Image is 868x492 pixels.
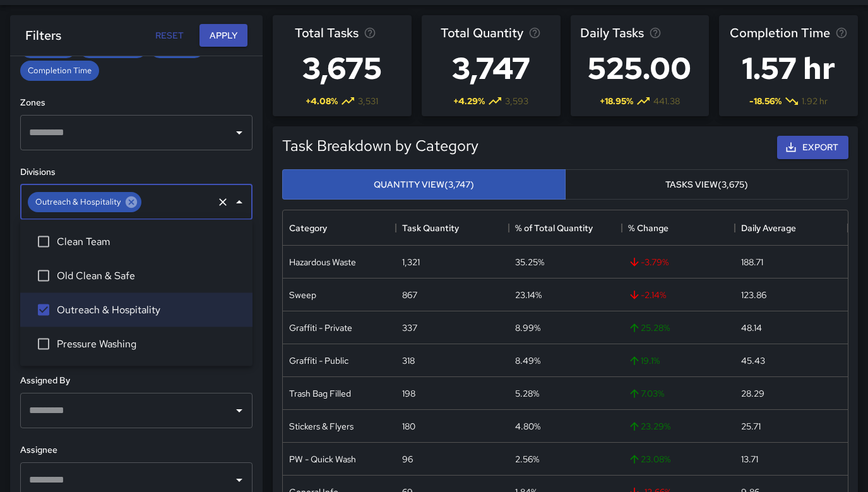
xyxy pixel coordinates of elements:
div: 5.28% [515,387,539,400]
div: Daily Average [735,210,848,246]
span: Pressure Washing [57,337,242,352]
div: Task Quantity [402,210,459,246]
span: 19.1 % [628,354,660,367]
div: 198 [402,387,415,400]
h5: Task Breakdown by Category [282,136,479,156]
span: 3,593 [505,95,528,107]
div: 48.14 [741,321,762,334]
div: 180 [402,420,415,433]
div: 28.29 [741,387,764,400]
div: Outreach & Hospitality [28,192,141,212]
h6: Assigned By [20,374,253,388]
div: Stickers & Flyers [289,420,354,433]
div: 318 [402,354,415,367]
h3: 1.57 hr [730,43,848,93]
button: Tasks View(3,675) [565,169,848,200]
span: 3,531 [358,95,378,107]
div: % Change [622,210,735,246]
div: 1,321 [402,256,420,268]
h3: 3,747 [441,43,541,93]
span: Total Quantity [441,23,523,43]
div: Graffiti - Public [289,354,348,367]
div: PW - Quick Wash [289,453,356,465]
div: Completion Time [20,61,99,81]
span: Daily Tasks [580,23,644,43]
svg: Total number of tasks in the selected period, compared to the previous period. [364,27,376,39]
button: Export [777,136,848,159]
div: Daily Average [741,210,796,246]
button: Open [230,402,248,419]
div: % of Total Quantity [515,210,593,246]
button: Open [230,471,248,489]
div: 188.71 [741,256,763,268]
div: Hazardous Waste [289,256,356,268]
button: Reset [149,24,189,47]
span: 23.29 % [628,420,670,433]
div: 8.49% [515,354,540,367]
div: 2.56% [515,453,539,465]
span: -18.56 % [749,95,782,107]
div: 13.71 [741,453,758,465]
button: Apply [199,24,247,47]
h6: Assignee [20,443,253,457]
div: 123.86 [741,289,766,301]
span: -3.79 % [628,256,669,268]
span: 25.28 % [628,321,670,334]
button: Quantity View(3,747) [282,169,566,200]
div: Category [283,210,396,246]
div: 8.99% [515,321,540,334]
div: Sweep [289,289,316,301]
span: Clean Team [57,234,242,249]
span: Completion Time [20,65,99,76]
div: Task Quantity [396,210,509,246]
span: 23.08 % [628,453,670,465]
svg: Total task quantity in the selected period, compared to the previous period. [528,27,541,39]
span: 441.38 [653,95,680,107]
h6: Filters [25,25,61,45]
div: 35.25% [515,256,544,268]
span: 1.92 hr [802,95,828,107]
svg: Average number of tasks per day in the selected period, compared to the previous period. [649,27,662,39]
span: Total Tasks [295,23,359,43]
span: + 4.29 % [453,95,485,107]
div: 25.71 [741,420,761,433]
span: 7.03 % [628,387,664,400]
div: 96 [402,453,413,465]
span: Old Clean & Safe [57,268,242,284]
div: % of Total Quantity [509,210,622,246]
span: + 18.95 % [600,95,633,107]
div: 867 [402,289,417,301]
div: 337 [402,321,417,334]
button: Open [230,124,248,141]
span: + 4.08 % [306,95,338,107]
h3: 525.00 [580,43,699,93]
span: Outreach & Hospitality [57,303,242,318]
div: Trash Bag Filled [289,387,351,400]
button: Clear [214,193,232,211]
span: Outreach & Hospitality [28,195,128,209]
h6: Divisions [20,165,253,179]
div: 23.14% [515,289,542,301]
h3: 3,675 [295,43,389,93]
button: Close [230,193,248,211]
div: 4.80% [515,420,540,433]
div: 45.43 [741,354,765,367]
div: Graffiti - Private [289,321,352,334]
div: Category [289,210,327,246]
span: Completion Time [730,23,830,43]
svg: Average time taken to complete tasks in the selected period, compared to the previous period. [835,27,848,39]
h6: Zones [20,96,253,110]
span: -2.14 % [628,289,666,301]
div: % Change [628,210,669,246]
